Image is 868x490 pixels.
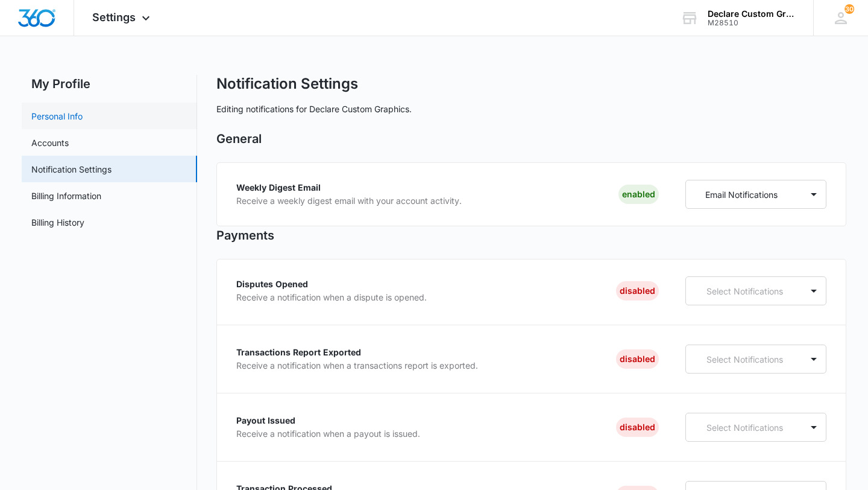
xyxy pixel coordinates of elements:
[706,421,786,434] p: Select Notifications
[618,185,659,204] div: Enabled
[216,103,846,115] p: Editing notifications for Declare Custom Graphics.
[236,280,427,288] p: Disputes Opened
[236,183,462,192] p: Weekly Digest Email
[236,348,478,357] p: Transactions Report Exported
[216,130,846,148] h2: General
[216,75,358,93] h1: Notification Settings
[31,216,84,229] a: Billing History
[236,430,420,438] p: Receive a notification when a payout is issued.
[844,4,854,14] span: 30
[31,163,112,176] a: Notification Settings
[708,19,796,27] div: account id
[236,416,420,425] p: Payout Issued
[706,285,786,297] p: Select Notifications
[236,197,462,205] p: Receive a weekly digest email with your account activity.
[844,4,854,14] div: notifications count
[616,418,659,437] div: Disabled
[236,361,478,370] p: Receive a notification when a transactions report is exported.
[708,9,796,19] div: account name
[31,189,101,202] a: Billing Information
[31,136,69,149] a: Accounts
[92,11,136,24] span: Settings
[616,349,659,369] div: Disabled
[31,110,83,122] a: Personal Info
[616,281,659,301] div: Disabled
[22,75,197,93] h2: My Profile
[706,353,786,366] p: Select Notifications
[705,188,778,201] p: Email Notifications
[216,226,846,244] h2: Payments
[236,293,427,302] p: Receive a notification when a dispute is opened.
